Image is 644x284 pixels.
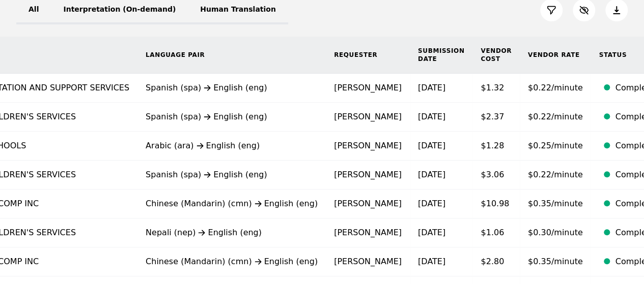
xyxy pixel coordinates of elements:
time: [DATE] [418,83,445,92]
span: $0.35/minute [528,257,583,266]
td: [PERSON_NAME] [326,190,410,218]
td: $2.80 [472,247,520,276]
td: [PERSON_NAME] [326,218,410,247]
td: [PERSON_NAME] [326,161,410,190]
div: Spanish (spa) English (eng) [146,169,318,181]
div: Arabic (ara) English (eng) [146,140,318,152]
time: [DATE] [418,228,445,237]
span: $0.22/minute [528,170,583,179]
time: [DATE] [418,199,445,208]
span: $0.22/minute [528,112,583,121]
span: $0.30/minute [528,228,583,237]
div: Chinese (Mandarin) (cmn) English (eng) [146,256,318,268]
div: Nepali (nep) English (eng) [146,227,318,239]
th: Vendor Cost [472,37,520,74]
td: [PERSON_NAME] [326,132,410,161]
td: [PERSON_NAME] [326,247,410,276]
div: Spanish (spa) English (eng) [146,111,318,123]
div: Chinese (Mandarin) (cmn) English (eng) [146,198,318,210]
time: [DATE] [418,112,445,121]
th: Requester [326,37,410,74]
th: Submission Date [410,37,472,74]
td: $10.98 [472,190,520,218]
span: $0.25/minute [528,141,583,150]
td: $3.06 [472,161,520,190]
div: Spanish (spa) English (eng) [146,82,318,94]
time: [DATE] [418,257,445,266]
td: $1.32 [472,74,520,103]
span: $0.22/minute [528,83,583,92]
td: $1.28 [472,132,520,161]
th: Vendor Rate [520,37,591,74]
td: $1.06 [472,218,520,247]
td: [PERSON_NAME] [326,103,410,132]
time: [DATE] [418,141,445,150]
th: Language Pair [137,37,326,74]
td: $2.37 [472,103,520,132]
span: $0.35/minute [528,199,583,208]
td: [PERSON_NAME] [326,74,410,103]
time: [DATE] [418,170,445,179]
